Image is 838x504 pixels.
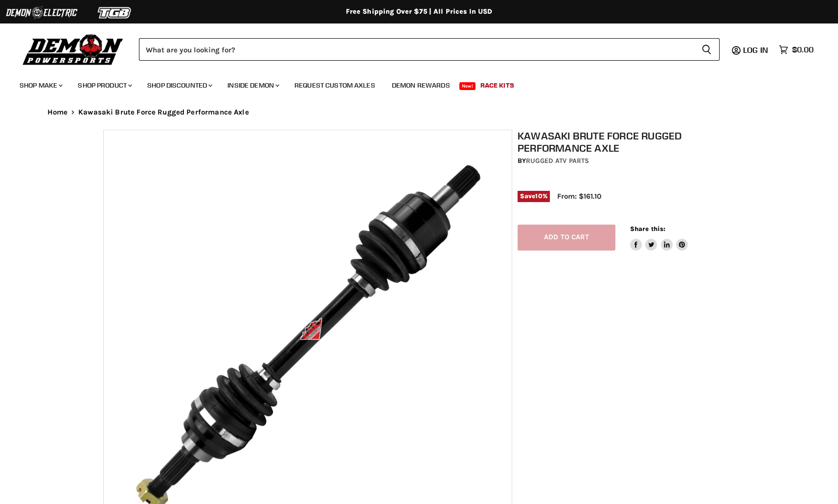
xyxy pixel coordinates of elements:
[5,3,78,22] img: Demon Electric Logo 2
[12,71,811,95] ul: Main menu
[792,45,814,54] span: $0.00
[473,75,521,95] a: Race Kits
[557,192,601,201] span: From: $161.10
[78,3,152,22] img: TGB Logo 2
[220,75,285,95] a: Inside Demon
[694,38,720,61] button: Search
[20,32,127,67] img: Demon Powersports
[139,38,694,61] input: Search
[518,130,741,154] h1: Kawasaki Brute Force Rugged Performance Axle
[535,192,542,200] span: 10
[28,108,811,116] nav: Breadcrumbs
[743,45,768,55] span: Log in
[78,108,249,116] span: Kawasaki Brute Force Rugged Performance Axle
[518,191,550,202] span: Save %
[140,75,218,95] a: Shop Discounted
[385,75,457,95] a: Demon Rewards
[287,75,383,95] a: Request Custom Axles
[630,225,665,232] span: Share this:
[459,82,476,90] span: New!
[70,75,138,95] a: Shop Product
[630,225,688,251] aside: Share this:
[47,108,68,116] a: Home
[12,75,68,95] a: Shop Make
[28,7,811,16] div: Free Shipping Over $75 | All Prices In USD
[518,156,741,166] div: by
[526,157,589,165] a: Rugged ATV Parts
[139,38,720,61] form: Product
[774,43,818,57] a: $0.00
[739,46,774,54] a: Log in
